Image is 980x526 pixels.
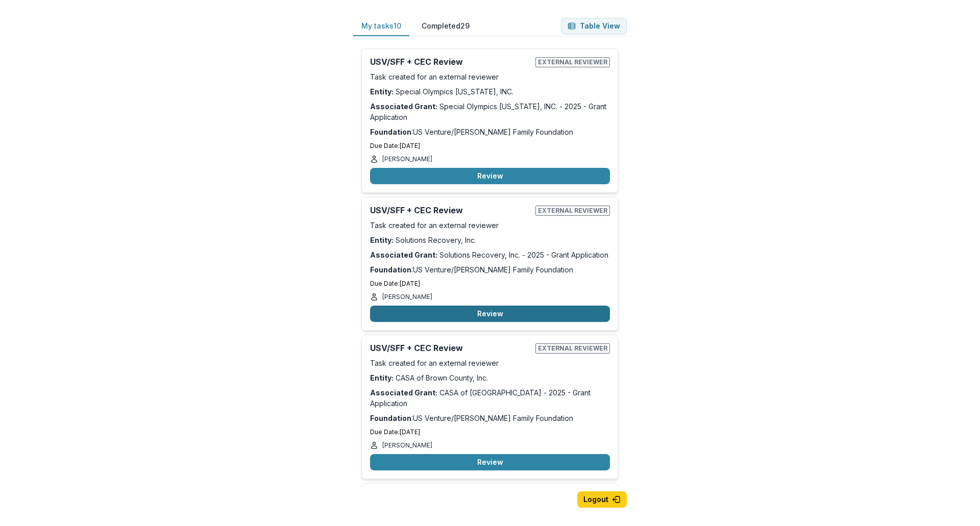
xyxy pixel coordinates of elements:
[370,235,610,245] p: Solutions Recovery, Inc.
[370,372,610,383] p: CASA of Brown County, Inc.
[370,57,531,67] h2: USV/SFF + CEC Review
[370,249,610,260] p: Solutions Recovery, Inc. - 2025 - Grant Application
[353,16,409,36] button: My tasks 10
[370,87,394,96] strong: Entity:
[370,127,610,137] p: : US Venture/[PERSON_NAME] Family Foundation
[370,101,610,122] p: Special Olympics [US_STATE], INC. - 2025 - Grant Application
[370,206,531,215] h2: USV/SFF + CEC Review
[370,358,610,368] p: Task created for an external reviewer
[370,454,610,470] button: Review
[370,279,610,288] p: Due Date: [DATE]
[370,102,437,111] strong: Associated Grant:
[370,168,610,184] button: Review
[370,428,610,437] p: Due Date: [DATE]
[370,141,610,151] p: Due Date: [DATE]
[382,292,432,302] p: [PERSON_NAME]
[370,306,610,322] button: Review
[413,16,478,36] button: Completed 29
[370,86,610,97] p: Special Olympics [US_STATE], INC.
[382,441,432,450] p: [PERSON_NAME]
[535,57,610,67] span: External reviewer
[370,387,610,409] p: CASA of [GEOGRAPHIC_DATA] - 2025 - Grant Application
[370,413,610,423] p: : US Venture/[PERSON_NAME] Family Foundation
[370,236,394,244] strong: Entity:
[370,343,531,353] h2: USV/SFF + CEC Review
[370,128,411,136] strong: Foundation
[370,251,437,259] strong: Associated Grant:
[382,155,432,164] p: [PERSON_NAME]
[370,373,394,382] strong: Entity:
[535,206,610,216] span: External reviewer
[370,71,610,82] p: Task created for an external reviewer
[535,343,610,354] span: External reviewer
[370,388,437,397] strong: Associated Grant:
[370,265,411,274] strong: Foundation
[577,491,627,508] button: Logout
[561,18,627,34] button: Table View
[370,220,610,231] p: Task created for an external reviewer
[370,264,610,275] p: : US Venture/[PERSON_NAME] Family Foundation
[370,414,411,422] strong: Foundation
